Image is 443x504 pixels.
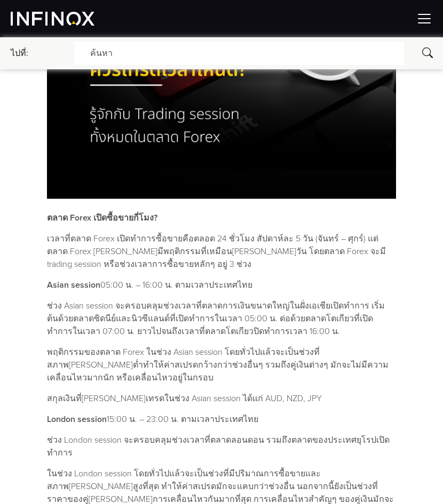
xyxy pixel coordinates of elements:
strong: Asian session [47,280,100,290]
strong: ตลาด Forex เปิดซื้อขายกี่โมง? [47,213,157,223]
p: เวลาที่ตลาด Forex เปิดทำการซื้อขายคือตลอด 24 ชั่วโมง สัปดาห์ละ 5 วัน (จันทร์ – ศุกร์) แต่ตลาด For... [47,232,395,271]
p: สกุลเงินที่[PERSON_NAME]เทรดในช่วง Asian session ได้แก่ AUD, NZD, JPY [47,392,395,405]
p: ช่วง London session จะครอบคลุมช่วงเวลาที่ตลาดลอนดอน รวมถึงตลาดของประเทศยุโรปเปิดทำการ [47,434,395,459]
div: ค้นหา [74,42,405,65]
p: พฤติกรรมของตลาด Forex ในช่วง Asian session โดยทั่วไปแล้วจะเป็นช่วงที่สภาพ[PERSON_NAME]ต่ำทำให้ค่า... [47,346,395,384]
div: ไปที่: [11,47,74,60]
p: 15:00 น. – 23:00 น. ตามเวลาประเทศไทย [47,413,395,426]
strong: London session [47,414,107,425]
p: ช่วง Asian session จะครอบคลุมช่วงเวลาที่ตลาดการเงินขนาดใหญ่ในฝั่งเอเชียเปิดทำการ เริ่มต้นด้วยตลาด... [47,299,395,338]
p: 05:00 น. – 16:00 น. ตามเวลาประเทศไทย [47,279,395,291]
